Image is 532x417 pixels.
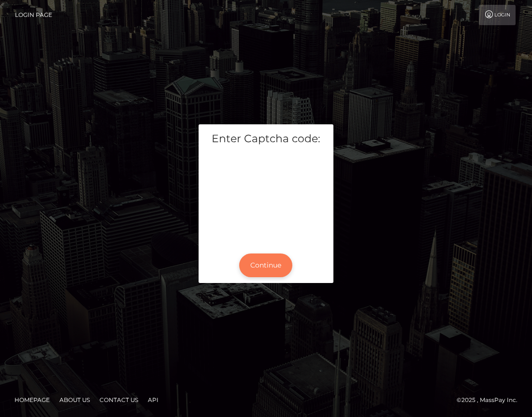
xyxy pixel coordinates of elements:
[479,5,516,25] a: Login
[15,5,52,25] a: Login Page
[206,153,327,240] iframe: mtcaptcha
[96,392,142,407] a: Contact Us
[11,392,54,407] a: Homepage
[56,392,94,407] a: About Us
[206,132,327,147] h5: Enter Captcha code:
[239,253,292,277] button: Continue
[457,395,525,405] div: © 2025 , MassPay Inc.
[144,392,162,407] a: API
